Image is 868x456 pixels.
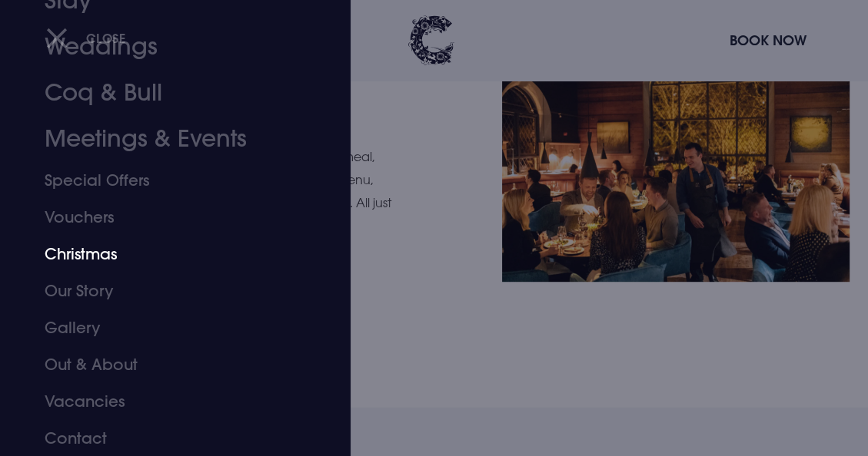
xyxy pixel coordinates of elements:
[45,199,285,236] a: Vouchers
[86,30,126,46] span: Close
[45,162,285,199] a: Special Offers
[46,22,126,54] button: Close
[45,24,285,70] a: Weddings
[45,273,285,309] a: Our Story
[45,346,285,383] a: Out & About
[45,383,285,420] a: Vacancies
[45,309,285,346] a: Gallery
[45,70,285,116] a: Coq & Bull
[45,116,285,162] a: Meetings & Events
[45,236,285,273] a: Christmas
